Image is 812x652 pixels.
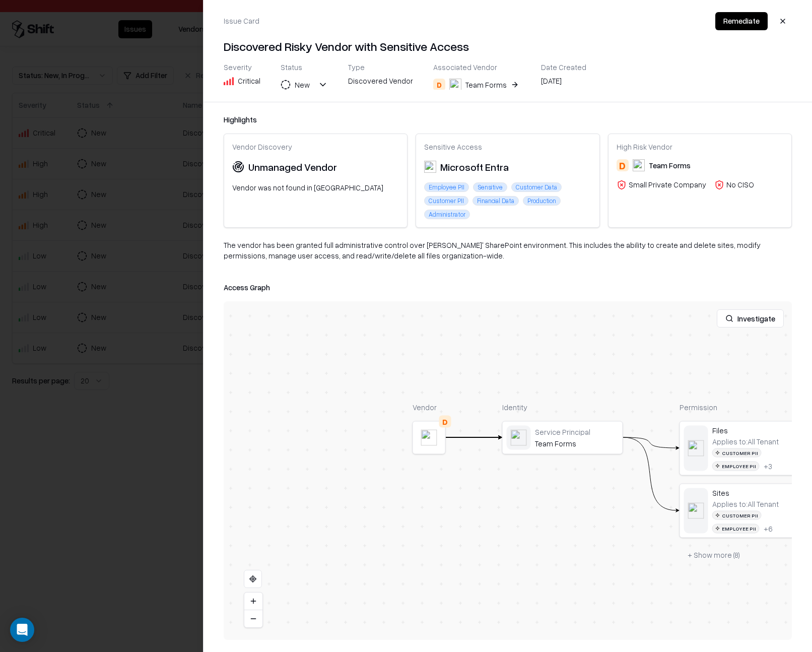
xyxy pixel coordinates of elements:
[712,437,779,446] div: Applies to: All Tenant
[224,62,260,72] div: Severity
[439,415,451,427] div: D
[511,182,562,192] div: Customer Data
[424,196,468,206] div: Customer PII
[424,159,509,174] div: Microsoft Entra
[541,62,586,72] div: Date Created
[717,309,784,328] button: Investigate
[712,499,779,508] div: Applies to: All Tenant
[541,76,586,90] div: [DATE]
[348,76,413,90] div: Discovered Vendor
[715,12,768,30] button: Remediate
[473,182,507,192] div: Sensitive
[633,159,645,171] img: Team Forms
[617,142,783,151] div: High Risk Vendor
[617,159,629,171] div: D
[465,80,507,90] div: Team Forms
[764,524,773,533] button: +6
[433,79,445,91] div: D
[433,76,521,94] button: DTeam Forms
[629,179,706,190] div: Small Private Company
[712,462,760,471] div: Employee PII
[232,182,399,193] div: Vendor was not found in [GEOGRAPHIC_DATA]
[232,142,399,151] div: Vendor Discovery
[433,62,521,72] div: Associated Vendor
[281,62,328,72] div: Status
[424,182,469,192] div: Employee PII
[535,438,619,447] div: Team Forms
[523,196,561,206] div: Production
[424,210,470,219] div: Administrator
[348,62,413,72] div: Type
[224,281,792,293] div: Access Graph
[224,114,792,125] div: Highlights
[764,524,773,533] div: + 6
[726,179,754,190] div: No CISO
[424,142,591,151] div: Sensitive Access
[449,79,461,91] img: Team Forms
[712,425,796,434] div: Files
[413,402,446,413] div: Vendor
[535,427,619,436] div: Service Principal
[502,402,623,413] div: Identity
[472,196,519,206] div: Financial Data
[712,448,762,458] div: Customer PII
[764,462,772,471] div: + 3
[764,462,772,471] button: +3
[649,160,691,171] div: Team Forms
[224,16,259,26] div: Issue Card
[238,76,260,86] div: Critical
[424,161,436,173] img: Microsoft Entra
[712,488,796,497] div: Sites
[224,240,792,269] div: The vendor has been granted full administrative control over [PERSON_NAME]' SharePoint environmen...
[680,402,800,413] div: Permission
[712,510,762,520] div: Customer PII
[680,546,748,564] button: + Show more (8)
[295,80,310,90] div: New
[712,524,760,534] div: Employee PII
[224,38,792,54] h4: Discovered Risky Vendor with Sensitive Access
[248,159,337,174] div: Unmanaged Vendor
